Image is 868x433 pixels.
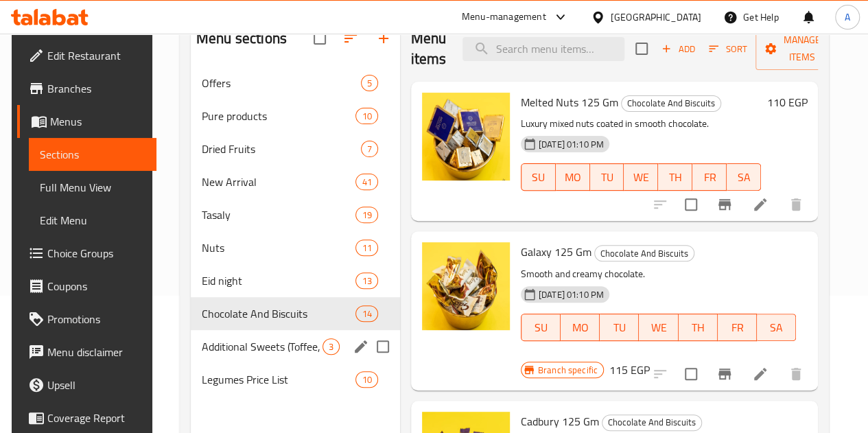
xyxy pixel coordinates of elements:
input: search [462,37,624,61]
button: WE [624,163,658,191]
span: Galaxy 125 Gm [521,242,591,262]
span: Promotions [47,311,145,327]
a: Sections [29,138,156,171]
div: Nuts11 [191,231,400,264]
span: Edit Menu [40,212,145,229]
span: A [845,10,850,25]
button: SA [757,314,796,341]
span: SA [762,318,790,338]
span: Chocolate And Biscuits [202,305,355,322]
button: FR [692,163,727,191]
span: 3 [323,340,339,353]
a: Promotions [17,303,156,336]
div: Dried Fruits7 [191,132,400,165]
button: Sort [705,38,750,60]
span: [DATE] 01:10 PM [533,138,609,151]
div: [GEOGRAPHIC_DATA] [611,10,701,25]
span: Menus [50,113,145,130]
a: Edit Menu [29,204,156,237]
span: Additional Sweets (Toffee, Nougat And Jelly) [202,338,322,355]
span: Cadbury 125 Gm [521,411,599,432]
span: Legumes Price List [202,371,355,388]
button: WE [639,314,678,341]
div: Eid night13 [191,264,400,297]
p: Smooth and creamy chocolate. [521,266,797,283]
div: Tasaly19 [191,198,400,231]
span: FR [698,167,721,187]
h6: 115 EGP [609,360,650,379]
button: FR [718,314,757,341]
span: Eid night [202,272,355,289]
div: Pure products [202,108,355,124]
div: items [355,272,377,289]
span: Melted Nuts 125 Gm [521,92,618,113]
span: Select to update [677,360,705,388]
a: Edit menu item [752,196,769,213]
span: Add item [656,38,700,60]
a: Edit Restaurant [17,39,156,72]
span: 10 [356,373,377,386]
div: items [355,305,377,322]
a: Menus [17,105,156,138]
span: MO [566,318,594,338]
h2: Menu items [411,28,447,69]
span: MO [561,167,585,187]
span: Select section [627,34,656,63]
span: New Arrival [202,174,355,190]
span: [DATE] 01:10 PM [533,288,609,301]
button: Add [656,38,700,60]
button: Branch-specific-item [708,188,741,221]
img: Melted Nuts 125 Gm [422,93,510,180]
span: Dried Fruits [202,141,361,157]
button: TH [679,314,718,341]
div: Additional Sweets (Toffee, Nougat And Jelly)3edit [191,330,400,363]
span: Manage items [766,32,836,66]
span: TH [684,318,712,338]
button: delete [779,188,812,221]
div: Offers [202,75,361,91]
div: items [361,75,378,91]
h2: Menu sections [196,28,287,49]
span: WE [629,167,653,187]
button: SA [727,163,761,191]
div: Offers5 [191,67,400,100]
span: 5 [362,77,377,90]
img: Galaxy 125 Gm [422,242,510,330]
span: 11 [356,242,377,255]
a: Full Menu View [29,171,156,204]
span: Add [659,41,696,57]
span: 14 [356,307,377,320]
div: items [355,108,377,124]
span: Nuts [202,239,355,256]
span: SA [732,167,755,187]
button: MO [556,163,590,191]
div: items [355,371,377,388]
span: SU [527,318,555,338]
span: Chocolate And Biscuits [602,414,701,430]
div: New Arrival41 [191,165,400,198]
span: Sort sections [334,22,367,55]
span: Full Menu View [40,179,145,196]
a: Menu disclaimer [17,336,156,368]
button: TU [590,163,624,191]
span: Tasaly [202,207,355,223]
span: Branches [47,80,145,97]
span: TU [596,167,619,187]
span: 10 [356,110,377,123]
button: edit [351,336,371,357]
button: SU [521,314,561,341]
div: Chocolate And Biscuits [621,95,721,112]
div: items [355,239,377,256]
span: Menu disclaimer [47,344,145,360]
span: Sort items [700,38,755,60]
span: SU [527,167,550,187]
a: Upsell [17,368,156,401]
a: Choice Groups [17,237,156,270]
span: Sections [40,146,145,163]
button: Manage items [755,27,847,70]
a: Branches [17,72,156,105]
div: Chocolate And Biscuits [602,414,702,431]
span: Chocolate And Biscuits [595,246,694,261]
h6: 110 EGP [766,93,807,112]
